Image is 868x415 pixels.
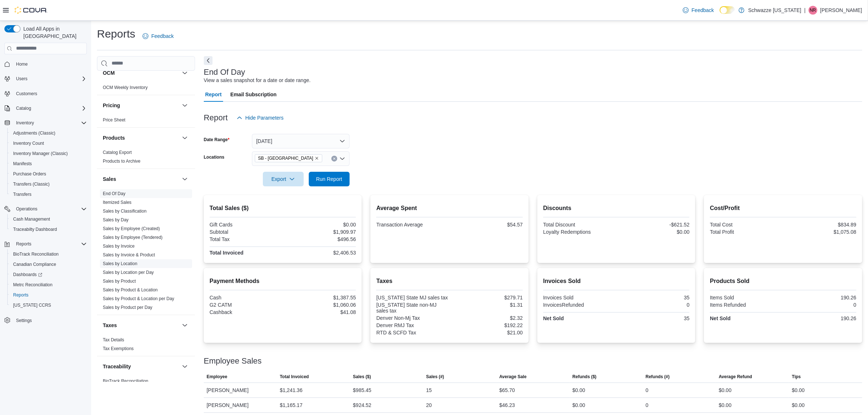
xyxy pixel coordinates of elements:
button: Canadian Compliance [7,259,90,269]
div: Denver Non-Mj Tax [376,315,448,321]
div: $0.00 [719,401,732,410]
a: Purchase Orders [10,170,49,178]
button: [US_STATE] CCRS [7,300,90,310]
span: Price Sheet [103,117,125,123]
h2: Discounts [543,204,690,213]
div: $1,387.55 [284,295,356,300]
a: Manifests [10,159,35,168]
button: Inventory [13,119,37,127]
div: $41.08 [284,309,356,315]
div: 35 [618,315,690,321]
div: $496.56 [284,236,356,242]
span: NR [810,6,816,15]
span: Adjustments (Classic) [10,129,87,137]
a: Tax Details [103,337,124,342]
div: 0 [646,401,649,410]
span: Sales by Employee (Tendered) [103,234,163,240]
strong: Net Sold [543,315,564,321]
span: Purchase Orders [13,171,46,177]
span: Reports [13,240,87,248]
button: Open list of options [339,156,345,162]
span: Manifests [10,159,87,168]
button: Inventory Manager (Classic) [7,148,90,159]
div: Traceability [97,377,195,388]
span: Tips [792,374,801,380]
span: Sales by Location [103,261,137,267]
a: Sales by Location per Day [103,270,154,275]
a: [US_STATE] CCRS [10,301,54,310]
button: [DATE] [252,134,350,148]
button: Next [204,56,213,65]
div: [US_STATE] State MJ sales tax [376,295,448,300]
a: Sales by Employee (Tendered) [103,235,163,240]
div: Sales [97,189,195,315]
div: $54.57 [451,222,523,228]
span: Email Subscription [230,87,277,102]
a: Cash Management [10,215,53,224]
h3: Pricing [103,102,120,109]
span: Traceabilty Dashboard [13,226,57,232]
span: Canadian Compliance [10,260,87,269]
button: Sales [180,175,189,183]
span: Sales by Product per Day [103,305,152,310]
div: InvoicesRefunded [543,302,615,308]
a: Inventory Manager (Classic) [10,149,71,158]
div: $65.70 [499,386,515,395]
h3: Traceability [103,363,131,370]
span: Dashboards [10,270,87,279]
span: Transfers [10,190,87,199]
h2: Average Spent [376,204,523,213]
button: Reports [13,240,34,248]
div: Subtotal [210,229,281,235]
span: Transfers (Classic) [10,180,87,189]
span: Manifests [13,161,32,167]
button: Transfers (Classic) [7,179,90,189]
button: Inventory [1,118,90,128]
button: Catalog [1,103,90,113]
span: Dark Mode [720,14,720,14]
div: RTD & SCFD Tax [376,330,448,336]
div: $192.22 [451,322,523,328]
span: [US_STATE] CCRS [13,302,51,308]
button: Home [1,59,90,69]
div: $0.00 [792,401,805,410]
span: Sales by Day [103,217,129,223]
button: Settings [1,315,90,325]
a: Tax Exemptions [103,346,134,351]
span: Sales by Invoice [103,243,135,249]
p: Schwazze [US_STATE] [748,6,801,15]
span: Cash Management [13,216,50,222]
h1: Reports [97,27,135,41]
button: Purchase Orders [7,169,90,179]
div: $0.00 [572,386,585,395]
span: Sales (#) [426,374,444,380]
span: Sales by Location per Day [103,269,154,275]
a: Products to Archive [103,159,140,164]
div: 0 [646,386,649,395]
span: Average Sale [499,374,527,380]
button: Traceability [103,363,179,370]
div: $0.00 [719,386,732,395]
button: Customers [1,88,90,99]
span: Employee [207,374,227,380]
div: [PERSON_NAME] [204,383,277,397]
div: $0.00 [792,386,805,395]
button: Operations [1,204,90,214]
div: Total Discount [543,222,615,228]
div: Invoices Sold [543,295,615,300]
span: Report [205,87,222,102]
a: Reports [10,291,31,299]
div: View a sales snapshot for a date or date range. [204,77,311,84]
div: $2.32 [451,315,523,321]
button: Remove SB - Highlands from selection in this group [315,156,319,160]
span: Settings [16,318,32,323]
span: Inventory Manager (Classic) [10,149,87,158]
a: Sales by Classification [103,209,147,214]
button: Traceability [180,362,189,371]
h3: Taxes [103,322,117,329]
button: Inventory Count [7,138,90,148]
span: Users [13,74,87,83]
div: G2 CATM [210,302,281,308]
span: BioTrack Reconciliation [10,250,87,259]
